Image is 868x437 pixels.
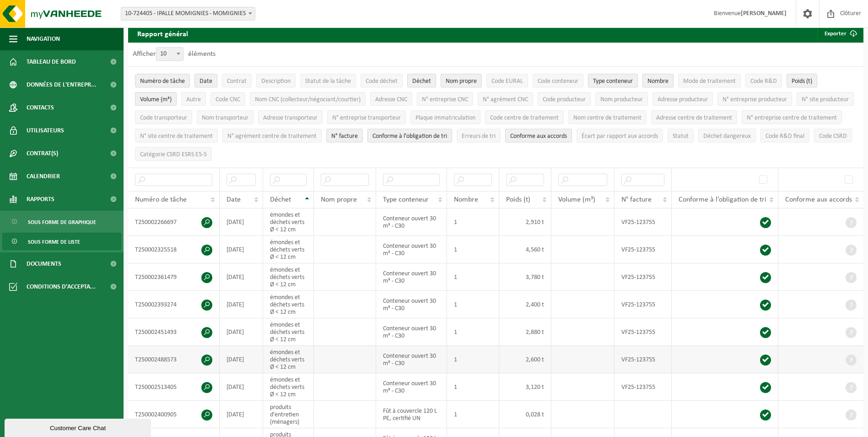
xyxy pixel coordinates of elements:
span: Contrat(s) [27,142,58,165]
button: Code R&D finalCode R&amp;D final: Activate to sort [760,129,809,142]
button: Code EURALCode EURAL: Activate to sort [486,74,528,87]
span: Adresse centre de traitement [656,115,732,121]
span: Code EURAL [491,78,523,85]
button: NombreNombre: Activate to sort [642,74,674,87]
button: Conforme à l’obligation de tri : Activate to sort [367,129,452,142]
span: Nom centre de traitement [573,115,642,121]
span: Nom transporteur [202,115,248,121]
span: Nom propre [321,196,357,203]
td: Conteneur ouvert 30 m³ - C30 [376,318,447,346]
button: Code producteurCode producteur: Activate to sort [538,92,591,106]
button: Numéro de tâcheNuméro de tâche: Activate to sort [135,74,190,87]
td: VF25-123755 [615,263,672,291]
span: Nom producteur [600,96,643,103]
td: [DATE] [220,236,263,263]
span: N° facture [621,196,652,203]
button: N° entreprise centre de traitementN° entreprise centre de traitement: Activate to sort [742,110,842,124]
td: 0,028 t [499,401,551,428]
iframe: chat widget [5,417,153,437]
td: émondes et déchets verts Ø < 12 cm [263,291,314,318]
button: Plaque immatriculationPlaque immatriculation: Activate to sort [410,110,480,124]
button: Adresse CNCAdresse CNC: Activate to sort [370,92,412,106]
span: Autre [186,96,201,103]
td: T250002266697 [128,208,220,236]
span: Statut de la tâche [305,78,351,85]
td: 3,120 t [499,373,551,401]
td: Conteneur ouvert 30 m³ - C30 [376,291,447,318]
td: Conteneur ouvert 30 m³ - C30 [376,208,447,236]
span: Numéro de tâche [135,196,187,203]
td: Conteneur ouvert 30 m³ - C30 [376,373,447,401]
h2: Rapport général [128,24,197,43]
label: Afficher éléments [133,50,216,58]
button: N° agrément CNCN° agrément CNC: Activate to sort [478,92,533,106]
span: Conforme à l’obligation de tri [372,133,447,140]
span: Code producteur [543,96,586,103]
td: VF25-123755 [615,373,672,401]
span: Nom propre [446,78,477,85]
td: Conteneur ouvert 30 m³ - C30 [376,236,447,263]
button: Nom CNC (collecteur/négociant/courtier)Nom CNC (collecteur/négociant/courtier): Activate to sort [250,92,366,106]
button: Mode de traitementMode de traitement: Activate to sort [678,74,741,87]
span: Utilisateurs [27,119,64,142]
td: [DATE] [220,208,263,236]
td: 1 [447,346,499,373]
td: 2,400 t [499,291,551,318]
td: T250002451493 [128,318,220,346]
span: Adresse producteur [658,96,708,103]
span: Erreurs de tri [462,133,496,140]
td: émondes et déchets verts Ø < 12 cm [263,318,314,346]
span: Rapports [27,188,54,211]
span: Catégorie CSRD ESRS E5-5 [140,151,207,158]
td: T250002400905 [128,401,220,428]
span: Adresse CNC [375,96,407,103]
button: N° entreprise transporteurN° entreprise transporteur: Activate to sort [327,110,406,124]
td: 2,880 t [499,318,551,346]
button: Poids (t)Poids (t): Activate to sort [787,74,817,87]
span: Contacts [27,96,54,119]
td: produits d'entretien (ménagers) [263,401,314,428]
button: Nom transporteurNom transporteur: Activate to sort [197,110,253,124]
span: Nombre [454,196,478,203]
button: N° site centre de traitementN° site centre de traitement: Activate to sort [135,129,218,142]
span: 10 [156,48,183,60]
td: [DATE] [220,318,263,346]
span: N° entreprise centre de traitement [747,115,837,121]
span: Calendrier [27,165,60,188]
button: N° agrément centre de traitementN° agrément centre de traitement: Activate to sort [222,129,322,142]
button: Erreurs de triErreurs de tri: Activate to sort [457,129,501,142]
strong: [PERSON_NAME] [741,10,787,17]
span: Déchet [412,78,431,85]
button: DescriptionDescription: Activate to sort [256,74,296,87]
td: T250002513405 [128,373,220,401]
span: Code CSRD [819,133,847,140]
span: N° entreprise producteur [722,96,787,103]
span: Nom CNC (collecteur/négociant/courtier) [255,96,361,103]
span: Conforme aux accords [510,133,567,140]
span: N° entreprise transporteur [332,115,401,121]
button: Nom centre de traitementNom centre de traitement: Activate to sort [568,110,647,124]
button: N° site producteurN° site producteur : Activate to sort [797,92,854,106]
span: Code transporteur [140,115,187,121]
td: [DATE] [220,291,263,318]
td: Fût à couvercle 120 L PE, certifié UN [376,401,447,428]
button: Adresse transporteurAdresse transporteur: Activate to sort [258,110,323,124]
button: DateDate: Activate to sort [194,74,217,87]
a: Sous forme de graphique [2,213,121,230]
td: émondes et déchets verts Ø < 12 cm [263,236,314,263]
button: Écart par rapport aux accordsÉcart par rapport aux accords: Activate to sort [577,129,663,142]
span: Code déchet [366,78,398,85]
button: Exporter [817,24,863,43]
td: VF25-123755 [615,291,672,318]
span: Conforme aux accords [785,196,852,203]
span: Poids (t) [792,78,812,85]
span: N° agrément CNC [483,96,528,103]
button: Code centre de traitementCode centre de traitement: Activate to sort [485,110,564,124]
span: Nombre [647,78,669,85]
button: N° factureN° facture: Activate to sort [326,129,363,142]
button: Nom propreNom propre: Activate to sort [441,74,482,87]
button: Statut de la tâcheStatut de la tâche: Activate to sort [300,74,356,87]
span: Sous forme de graphique [28,213,96,231]
span: Date [226,196,241,203]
